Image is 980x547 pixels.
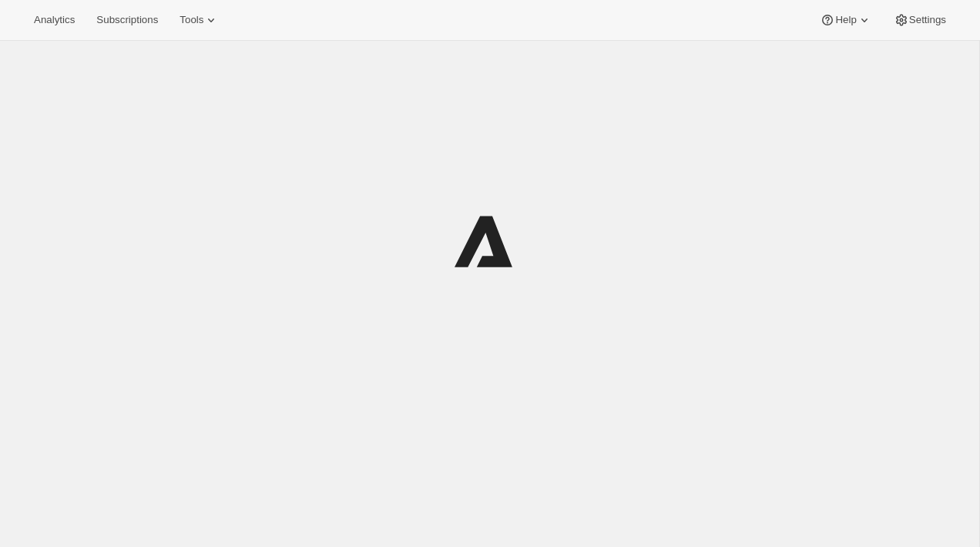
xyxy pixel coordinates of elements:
span: Tools [180,14,203,26]
button: Help [811,9,881,31]
span: Help [835,14,856,26]
span: Analytics [34,14,75,26]
button: Subscriptions [87,9,167,31]
button: Tools [170,9,228,31]
span: Settings [909,14,946,26]
span: Subscriptions [96,14,158,26]
button: Settings [884,9,955,31]
button: Analytics [25,9,84,31]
